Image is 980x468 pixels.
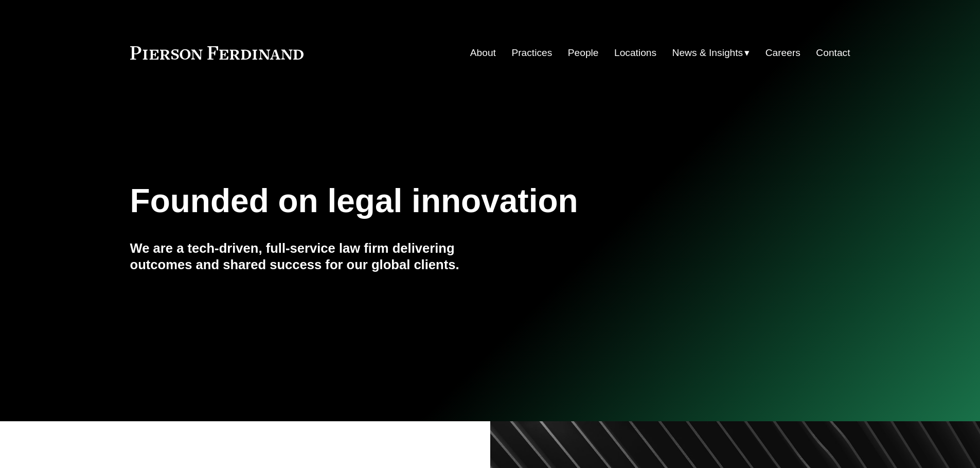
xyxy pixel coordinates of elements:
h4: We are a tech-driven, full-service law firm delivering outcomes and shared success for our global... [130,240,490,273]
h1: Founded on legal innovation [130,182,730,220]
a: About [470,43,496,63]
span: News & Insights [672,44,743,62]
a: folder dropdown [672,43,750,63]
a: Contact [816,43,850,63]
a: Careers [765,43,800,63]
a: People [568,43,599,63]
a: Locations [614,43,656,63]
a: Practices [511,43,552,63]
